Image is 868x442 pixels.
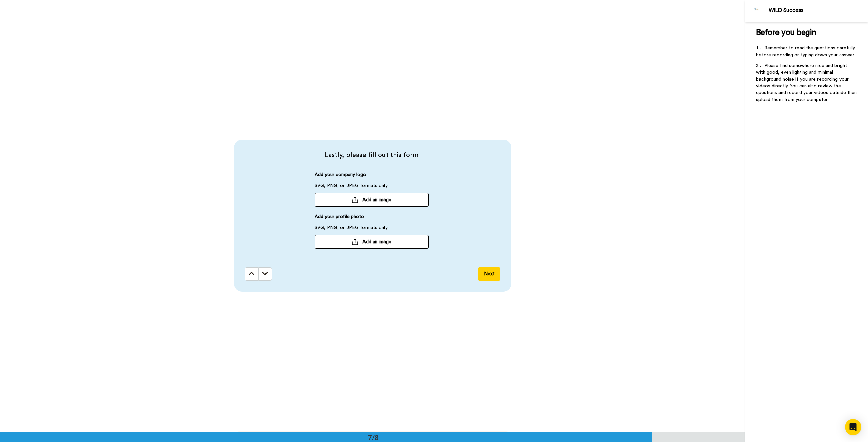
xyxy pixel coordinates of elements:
span: Add an image [362,238,391,245]
span: SVG, PNG, or JPEG formats only [315,182,388,193]
span: Before you begin [756,28,816,37]
span: Add your profile photo [315,213,364,224]
img: Profile Image [749,3,765,19]
button: Add an image [315,235,429,249]
button: Next [478,267,500,281]
span: Please find somewhere nice and bright with good, even lighting and minimal background noise if yo... [756,63,858,102]
span: Lastly, please fill out this form [245,150,498,160]
div: WILD Success [769,7,868,14]
div: Open Intercom Messenger [845,419,861,435]
button: Add an image [315,193,429,207]
div: 7/8 [357,433,390,442]
span: Remember to read the questions carefully before recording or typing down your answer. [756,46,856,57]
span: SVG, PNG, or JPEG formats only [315,224,388,235]
span: Add your company logo [315,171,366,182]
span: Add an image [362,196,391,203]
